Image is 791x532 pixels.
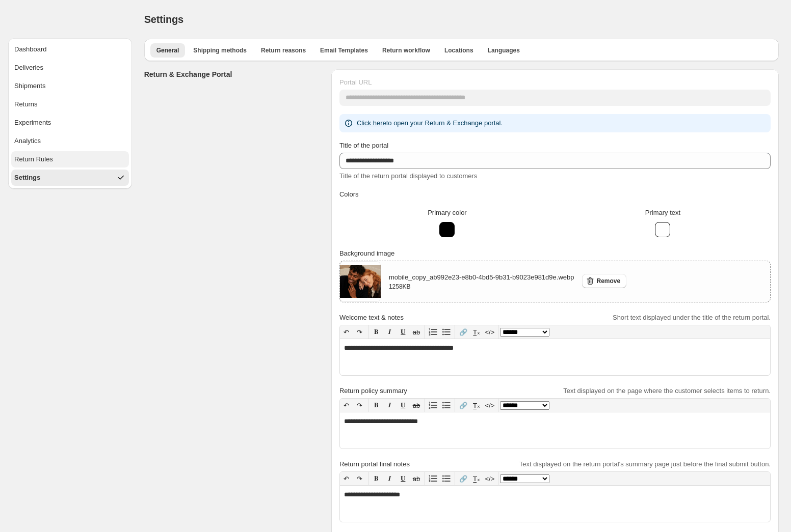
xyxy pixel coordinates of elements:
[383,399,397,412] button: 𝑰
[401,328,405,335] span: 𝐔
[11,41,129,58] button: Dashboard
[357,119,386,127] a: Click here
[382,46,430,54] span: Return workflow
[340,472,353,485] button: ↶
[14,173,40,183] div: Settings
[483,399,496,412] button: </>
[340,325,353,339] button: ↶
[582,274,626,288] button: Remove
[14,44,47,54] div: Dashboard
[410,472,423,485] button: ab
[401,474,405,482] span: 𝐔
[613,314,771,321] span: Short text displayed under the title of the return portal.
[357,119,503,127] span: to open your Return & Exchange portal.
[470,325,483,339] button: T̲ₓ
[563,387,771,395] span: Text displayed on the page where the customer selects items to return.
[339,172,477,180] span: Title of the return portal displayed to customers
[427,325,440,339] button: Numbered list
[383,472,397,485] button: 𝑰
[410,325,423,339] button: ab
[11,133,129,149] button: Analytics
[457,325,470,339] button: 🔗
[11,115,129,131] button: Experiments
[11,78,129,94] button: Shipments
[370,325,383,339] button: 𝐁
[339,314,404,321] span: Welcome text & notes
[353,399,366,412] button: ↷
[428,209,467,216] span: Primary color
[519,460,771,468] span: Text displayed on the return portal's summary page just before the final submit button.
[596,277,620,285] span: Remove
[14,136,41,146] div: Analytics
[444,46,473,54] span: Locations
[370,399,383,412] button: 𝐁
[389,272,574,291] div: mobile_copy_ab992e23-e8b0-4bd5-9b31-b9023e981d9e.webp
[483,325,496,339] button: </>
[483,472,496,485] button: </>
[413,475,420,483] s: ab
[339,142,388,149] span: Title of the portal
[427,472,440,485] button: Numbered list
[397,472,410,485] button: 𝐔
[14,99,38,109] div: Returns
[14,118,51,128] div: Experiments
[401,401,405,409] span: 𝐔
[410,399,423,412] button: ab
[470,399,483,412] button: T̲ₓ
[144,14,183,25] span: Settings
[353,325,366,339] button: ↷
[413,328,420,336] s: ab
[397,399,410,412] button: 𝐔
[353,472,366,485] button: ↷
[339,78,372,86] span: Portal URL
[457,472,470,485] button: 🔗
[14,81,45,91] div: Shipments
[470,472,483,485] button: T̲ₓ
[440,472,453,485] button: Bullet list
[11,151,129,167] button: Return Rules
[339,190,359,198] span: Colors
[156,46,179,54] span: General
[11,170,129,186] button: Settings
[440,399,453,412] button: Bullet list
[645,209,680,216] span: Primary text
[11,60,129,76] button: Deliveries
[339,460,410,468] span: Return portal final notes
[440,325,453,339] button: Bullet list
[397,325,410,339] button: 𝐔
[457,399,470,412] button: 🔗
[413,402,420,409] s: ab
[339,249,394,257] span: Background image
[14,63,43,73] div: Deliveries
[144,69,323,79] h3: Return & Exchange Portal
[370,472,383,485] button: 𝐁
[339,387,407,395] span: Return policy summary
[427,399,440,412] button: Numbered list
[193,46,247,54] span: Shipping methods
[383,325,397,339] button: 𝑰
[11,96,129,113] button: Returns
[389,283,574,291] p: 1258 KB
[14,154,53,164] div: Return Rules
[488,46,520,54] span: Languages
[340,399,353,412] button: ↶
[261,46,306,54] span: Return reasons
[320,46,368,54] span: Email Templates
